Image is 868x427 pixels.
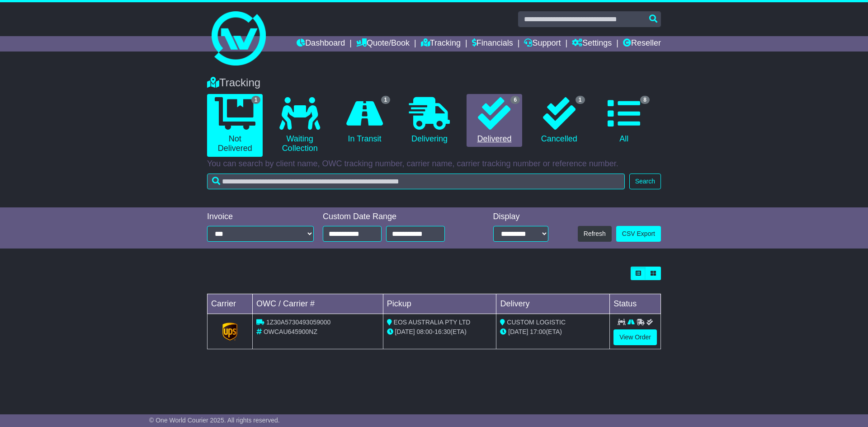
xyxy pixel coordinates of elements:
a: Support [524,36,561,52]
a: Reseller [623,36,661,52]
a: Quote/Book [356,36,410,52]
span: 08:00 [417,328,433,335]
a: 6 Delivered [467,94,522,147]
span: 8 [640,96,650,104]
span: © One World Courier 2025. All rights reserved. [149,417,280,424]
span: OWCAU645900NZ [264,328,317,335]
div: Display [493,212,548,222]
a: 1 In Transit [337,94,392,147]
td: Delivery [496,294,610,314]
a: CSV Export [616,226,661,242]
span: 1Z30A5730493059000 [266,319,330,326]
div: (ETA) [500,327,606,337]
span: [DATE] [508,328,528,335]
td: OWC / Carrier # [253,294,383,314]
span: [DATE] [395,328,415,335]
span: 16:30 [434,328,450,335]
a: 8 All [596,94,652,147]
span: 6 [510,96,520,104]
a: Delivering [401,94,457,147]
a: Waiting Collection [272,94,327,157]
span: EOS AUSTRALIA PTY LTD [394,319,471,326]
a: Tracking [421,36,461,52]
span: 1 [251,96,261,104]
a: Financials [472,36,513,52]
button: Refresh [578,226,612,242]
td: Pickup [383,294,496,314]
div: Custom Date Range [323,212,468,222]
a: 1 Cancelled [531,94,587,147]
div: Tracking [203,76,665,89]
a: Dashboard [297,36,345,52]
button: Search [629,174,661,189]
td: Carrier [208,294,253,314]
span: 1 [381,96,391,104]
span: CUSTOM LOGISTIC [507,319,566,326]
td: Status [610,294,661,314]
a: Settings [572,36,612,52]
a: View Order [613,329,657,345]
p: You can search by client name, OWC tracking number, carrier name, carrier tracking number or refe... [207,159,661,169]
span: 17:00 [530,328,546,335]
span: 1 [576,96,585,104]
img: GetCarrierServiceLogo [222,323,238,341]
div: - (ETA) [387,327,493,337]
div: Invoice [207,212,314,222]
a: 1 Not Delivered [207,94,263,157]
